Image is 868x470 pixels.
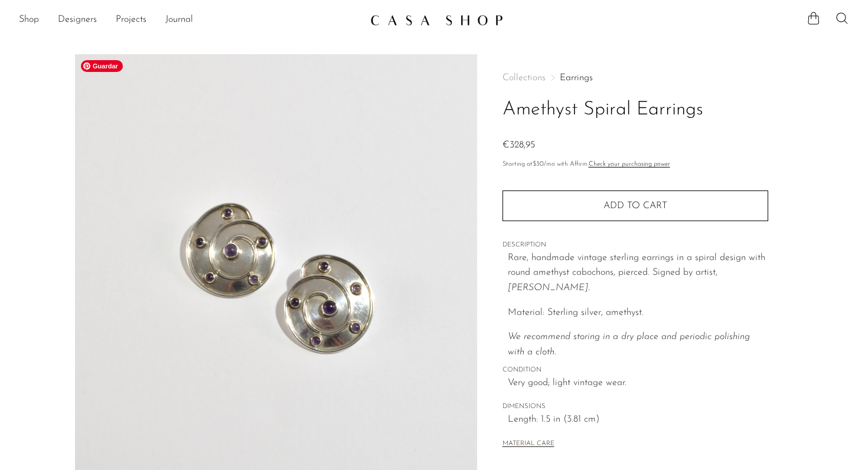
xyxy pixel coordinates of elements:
span: Add to cart [603,201,667,211]
a: Check your purchasing power - Learn more about Affirm Financing (opens in modal) [589,161,670,167]
span: €328,95 [502,140,535,150]
a: Designers [58,12,97,28]
em: [PERSON_NAME]. [508,283,590,292]
button: Add to cart [502,190,768,221]
span: DIMENSIONS [502,402,768,412]
button: MATERIAL CARE [502,440,554,449]
i: We recommend storing in a dry place and periodic polishing with a cloth. [508,332,750,357]
h1: Amethyst Spiral Earrings [502,95,768,125]
nav: Breadcrumbs [502,73,768,83]
p: Rare, handmade vintage sterling earrings in a spiral design with round amethyst cabochons, pierce... [508,251,768,296]
ul: NEW HEADER MENU [19,10,361,30]
span: Guardar [81,60,123,72]
span: CONDITION [502,365,768,376]
span: Length: 1.5 in (3.81 cm) [508,412,768,428]
span: Very good; light vintage wear. [508,376,768,391]
a: Shop [19,12,39,28]
span: $30 [533,161,544,167]
p: Material: Sterling silver, amethyst. [508,305,768,321]
a: Projects [116,12,146,28]
span: Collections [502,73,546,83]
a: Journal [165,12,193,28]
span: DESCRIPTION [502,240,768,251]
p: Starting at /mo with Affirm. [502,159,768,170]
nav: Desktop navigation [19,10,361,30]
a: Earrings [560,73,593,83]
